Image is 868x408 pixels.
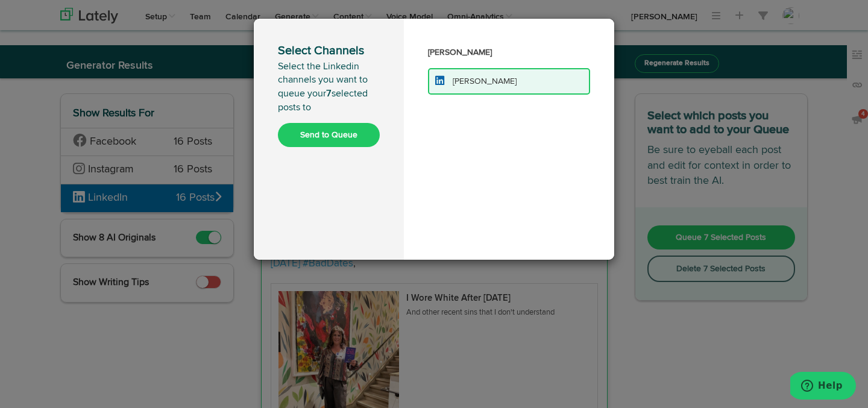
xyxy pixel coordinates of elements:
span: Select Channels [278,45,364,57]
span: [PERSON_NAME] [453,77,517,86]
iframe: Opens a widget where you can find more information [790,372,856,402]
p: Select the Linkedin channels you want to queue your selected posts to [278,60,380,115]
button: Send to Queue [278,123,380,147]
b: 7 [326,89,332,99]
h3: [PERSON_NAME] [428,43,590,62]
